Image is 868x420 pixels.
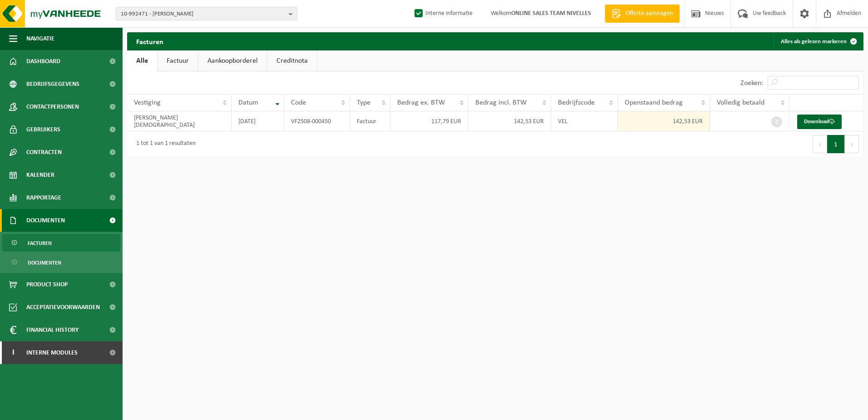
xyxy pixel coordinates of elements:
a: Download [797,115,842,129]
span: Type [357,99,370,106]
span: Offerte aanvragen [623,9,675,18]
span: Datum [238,99,258,106]
a: Factuur [158,50,198,71]
td: VEL [551,111,617,131]
span: Facturen [28,235,52,252]
span: Kalender [26,164,54,186]
span: I [9,341,17,364]
span: Documenten [26,209,65,232]
span: Financial History [26,319,79,341]
td: VF2508-000450 [284,111,350,131]
td: 142,53 EUR [469,111,551,131]
span: Rapportage [26,186,61,209]
td: 117,79 EUR [390,111,469,131]
span: Bedrag incl. BTW [475,99,527,106]
label: Interne informatie [413,7,473,20]
span: Gebruikers [26,118,60,141]
label: Zoeken: [740,80,763,87]
a: Offerte aanvragen [605,5,680,23]
strong: ONLINE SALES TEAM NIVELLES [511,10,591,17]
div: 1 tot 1 van 1 resultaten [132,136,196,152]
span: Dashboard [26,50,60,73]
span: Contactpersonen [26,95,79,118]
button: 10-992471 - [PERSON_NAME] [116,7,297,20]
button: Next [845,135,859,153]
span: 10-992471 - [PERSON_NAME] [121,7,285,21]
span: Bedrijfsgegevens [26,73,79,95]
span: Acceptatievoorwaarden [26,296,100,319]
a: Facturen [2,234,120,251]
a: Creditnota [267,50,317,71]
td: [DATE] [232,111,284,131]
span: Bedrag ex. BTW [397,99,445,106]
span: Product Shop [26,273,68,296]
button: 1 [827,135,845,153]
span: Vestiging [134,99,161,106]
span: Contracten [26,141,62,164]
span: Openstaand bedrag [625,99,683,106]
span: Documenten [28,254,61,271]
h2: Facturen [127,32,173,50]
span: Interne modules [26,341,78,364]
td: [PERSON_NAME][DEMOGRAPHIC_DATA] [127,111,232,131]
a: Aankoopborderel [198,50,267,71]
td: Factuur [350,111,390,131]
a: Documenten [2,254,120,271]
span: Bedrijfscode [558,99,595,106]
a: Alle [127,50,157,71]
span: Navigatie [26,27,54,50]
td: 142,53 EUR [618,111,710,131]
span: Volledig betaald [717,99,764,106]
button: Alles als gelezen markeren [774,32,863,50]
button: Previous [813,135,827,153]
span: Code [291,99,306,106]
